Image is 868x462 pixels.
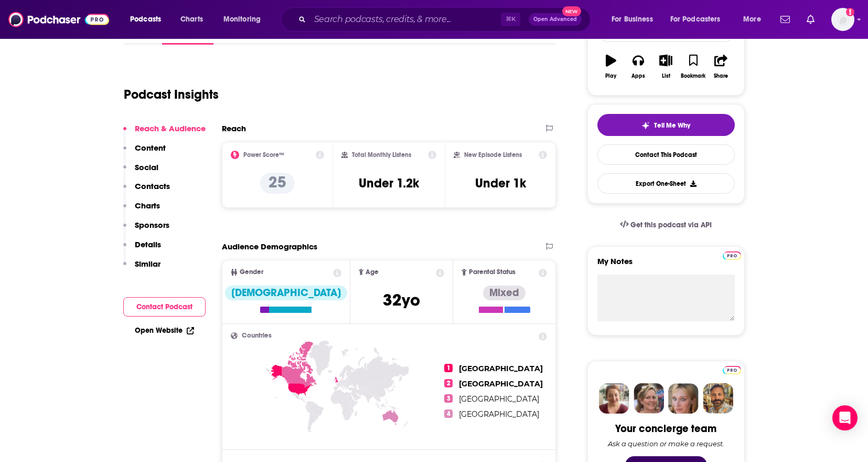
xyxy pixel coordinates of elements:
[634,383,664,414] img: Barbara Profile
[776,10,794,28] a: Show notifications dropdown
[135,143,166,153] p: Content
[723,251,741,260] img: Podchaser Pro
[135,259,160,269] p: Similar
[625,48,652,86] button: Apps
[8,9,109,29] img: Podchaser - Follow, Share and Rate Podcasts
[597,256,735,275] label: My Notes
[123,201,160,220] button: Charts
[654,121,690,130] span: Tell Me Why
[444,364,453,372] span: 1
[242,332,272,339] span: Countries
[444,394,453,403] span: 3
[459,394,539,404] span: [GEOGRAPHIC_DATA]
[612,12,653,27] span: For Business
[291,7,601,31] div: Search podcasts, credits, & more...
[846,8,854,16] svg: Add a profile image
[597,173,735,194] button: Export One-Sheet
[223,12,261,27] span: Monitoring
[631,73,645,79] div: Apps
[135,201,160,211] p: Charts
[469,269,516,276] span: Parental Status
[723,364,741,374] a: Pro website
[260,173,295,194] p: 25
[832,405,858,430] div: Open Intercom Messenger
[123,181,170,201] button: Contacts
[366,269,379,276] span: Age
[662,73,670,79] div: List
[123,162,158,182] button: Social
[533,17,577,22] span: Open Advanced
[222,123,246,133] h2: Reach
[670,12,721,27] span: For Podcasters
[723,366,741,374] img: Podchaser Pro
[243,151,284,159] h2: Power Score™
[723,250,741,260] a: Pro website
[444,409,453,418] span: 4
[652,48,679,86] button: List
[123,259,160,278] button: Similar
[123,123,206,143] button: Reach & Audience
[135,162,158,172] p: Social
[604,11,666,28] button: open menu
[222,241,317,251] h2: Audience Demographics
[736,11,774,28] button: open menu
[597,144,735,165] a: Contact This Podcast
[743,12,761,27] span: More
[359,175,419,191] h3: Under 1.2k
[174,11,209,28] a: Charts
[831,8,854,31] button: Show profile menu
[216,11,274,28] button: open menu
[124,87,219,102] h1: Podcast Insights
[475,175,526,191] h3: Under 1k
[501,13,520,26] span: ⌘ K
[831,8,854,31] img: User Profile
[599,383,629,414] img: Sydney Profile
[831,8,854,31] span: Logged in as SolComms
[597,48,625,86] button: Play
[641,121,650,130] img: tell me why sparkle
[123,220,169,239] button: Sponsors
[459,364,543,373] span: [GEOGRAPHIC_DATA]
[352,151,411,159] h2: Total Monthly Listens
[130,12,161,27] span: Podcasts
[240,269,263,276] span: Gender
[668,383,699,414] img: Jules Profile
[802,10,819,28] a: Show notifications dropdown
[444,379,453,387] span: 2
[310,11,501,28] input: Search podcasts, credits, & more...
[605,73,616,79] div: Play
[612,212,721,238] a: Get this podcast via API
[123,239,161,259] button: Details
[630,220,712,229] span: Get this podcast via API
[135,239,161,249] p: Details
[597,114,735,136] button: tell me why sparkleTell Me Why
[225,286,347,300] div: [DEMOGRAPHIC_DATA]
[562,6,581,16] span: New
[707,48,734,86] button: Share
[483,286,526,300] div: Mixed
[123,297,206,317] button: Contact Podcast
[135,123,206,133] p: Reach & Audience
[459,409,539,419] span: [GEOGRAPHIC_DATA]
[663,11,736,28] button: open menu
[703,383,733,414] img: Jon Profile
[680,48,707,86] button: Bookmark
[464,151,522,159] h2: New Episode Listens
[180,12,203,27] span: Charts
[123,143,166,162] button: Content
[681,73,705,79] div: Bookmark
[615,422,716,435] div: Your concierge team
[135,181,170,191] p: Contacts
[135,326,194,335] a: Open Website
[714,73,728,79] div: Share
[529,13,582,26] button: Open AdvancedNew
[608,439,724,448] div: Ask a question or make a request.
[135,220,169,230] p: Sponsors
[459,379,543,388] span: [GEOGRAPHIC_DATA]
[383,290,420,310] span: 32 yo
[123,11,175,28] button: open menu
